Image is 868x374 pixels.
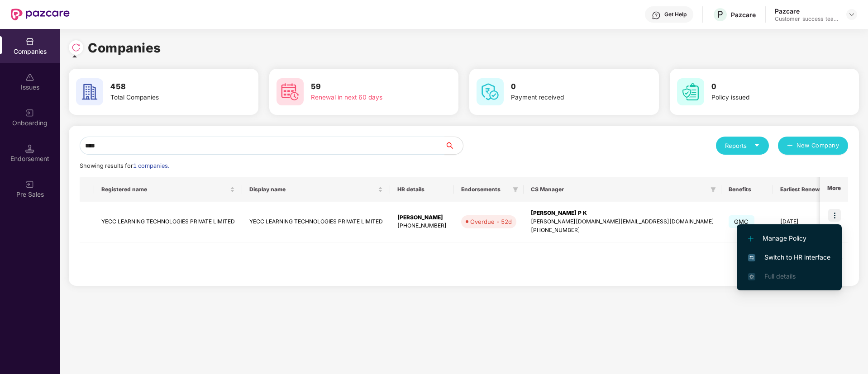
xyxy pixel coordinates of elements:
[531,186,707,193] span: CS Manager
[477,78,504,105] img: svg+xml;base64,PHN2ZyB4bWxucz0iaHR0cDovL3d3dy53My5vcmcvMjAwMC9zdmciIHdpZHRoPSI2MCIgaGVpZ2h0PSI2MC...
[444,137,463,155] button: search
[444,142,463,149] span: search
[511,81,625,93] h3: 0
[711,187,716,192] span: filter
[778,137,848,155] button: plusNew Company
[242,177,390,202] th: Display name
[94,202,242,242] td: YECC LEARNING TECHNOLOGIES PRIVATE LIMITED
[133,162,169,169] span: 1 companies.
[531,226,714,235] div: [PHONE_NUMBER]
[828,209,841,222] img: icon
[311,93,425,103] div: Renewal in next 60 days
[511,93,625,103] div: Payment received
[311,81,425,93] h3: 59
[796,141,839,150] span: New Company
[652,11,661,20] img: svg+xml;base64,PHN2ZyBpZD0iSGVscC0zMngzMiIgeG1sbnM9Imh0dHA6Ly93d3cudzMub3JnLzIwMDAvc3ZnIiB3aWR0aD...
[531,218,714,226] div: [PERSON_NAME][DOMAIN_NAME][EMAIL_ADDRESS][DOMAIN_NAME]
[754,142,760,148] span: caret-down
[277,78,304,105] img: svg+xml;base64,PHN2ZyB4bWxucz0iaHR0cDovL3d3dy53My5vcmcvMjAwMC9zdmciIHdpZHRoPSI2MCIgaGVpZ2h0PSI2MC...
[80,162,169,169] span: Showing results for
[717,9,723,20] span: P
[461,186,509,193] span: Endorsements
[748,233,830,243] span: Manage Policy
[25,109,34,118] img: svg+xml;base64,PHN2ZyB3aWR0aD0iMjAiIGhlaWdodD0iMjAiIHZpZXdCb3g9IjAgMCAyMCAyMCIgZmlsbD0ibm9uZSIgeG...
[711,93,825,103] div: Policy issued
[25,73,34,82] img: svg+xml;base64,PHN2ZyBpZD0iSXNzdWVzX2Rpc2FibGVkIiB4bWxucz0iaHR0cDovL3d3dy53My5vcmcvMjAwMC9zdmciIH...
[677,78,704,105] img: svg+xml;base64,PHN2ZyB4bWxucz0iaHR0cDovL3d3dy53My5vcmcvMjAwMC9zdmciIHdpZHRoPSI2MCIgaGVpZ2h0PSI2MC...
[709,184,718,195] span: filter
[775,7,838,15] div: Pazcare
[725,141,760,150] div: Reports
[25,37,34,46] img: svg+xml;base64,PHN2ZyBpZD0iQ29tcGFuaWVzIiB4bWxucz0iaHR0cDovL3d3dy53My5vcmcvMjAwMC9zdmciIHdpZHRoPS...
[775,15,838,23] div: Customer_success_team_lead
[110,93,224,103] div: Total Companies
[729,215,754,228] span: GMC
[25,144,34,153] img: svg+xml;base64,PHN2ZyB3aWR0aD0iMTQuNSIgaGVpZ2h0PSIxNC41IiB2aWV3Qm94PSIwIDAgMTYgMTYiIGZpbGw9Im5vbm...
[88,38,161,58] h1: Companies
[773,202,831,242] td: [DATE]
[773,177,831,202] th: Earliest Renewal
[242,202,390,242] td: YECC LEARNING TECHNOLOGIES PRIVATE LIMITED
[101,186,228,193] span: Registered name
[470,217,512,226] div: Overdue - 52d
[748,254,755,261] img: svg+xml;base64,PHN2ZyB4bWxucz0iaHR0cDovL3d3dy53My5vcmcvMjAwMC9zdmciIHdpZHRoPSIxNiIgaGVpZ2h0PSIxNi...
[764,272,796,280] span: Full details
[76,78,103,105] img: svg+xml;base64,PHN2ZyB4bWxucz0iaHR0cDovL3d3dy53My5vcmcvMjAwMC9zdmciIHdpZHRoPSI2MCIgaGVpZ2h0PSI2MC...
[664,11,687,18] div: Get Help
[721,177,773,202] th: Benefits
[513,187,518,192] span: filter
[110,81,224,93] h3: 458
[820,177,848,202] th: More
[711,81,825,93] h3: 0
[397,213,447,222] div: [PERSON_NAME]
[94,177,242,202] th: Registered name
[11,9,70,20] img: New Pazcare Logo
[249,186,376,193] span: Display name
[748,236,754,241] img: svg+xml;base64,PHN2ZyB4bWxucz0iaHR0cDovL3d3dy53My5vcmcvMjAwMC9zdmciIHdpZHRoPSIxMi4yMDEiIGhlaWdodD...
[511,184,520,195] span: filter
[748,273,755,280] img: svg+xml;base64,PHN2ZyB4bWxucz0iaHR0cDovL3d3dy53My5vcmcvMjAwMC9zdmciIHdpZHRoPSIxNi4zNjMiIGhlaWdodD...
[787,142,793,150] span: plus
[748,252,830,262] span: Switch to HR interface
[731,10,756,19] div: Pazcare
[72,43,81,52] img: svg+xml;base64,PHN2ZyBpZD0iUmVsb2FkLTMyeDMyIiB4bWxucz0iaHR0cDovL3d3dy53My5vcmcvMjAwMC9zdmciIHdpZH...
[25,180,34,189] img: svg+xml;base64,PHN2ZyB3aWR0aD0iMjAiIGhlaWdodD0iMjAiIHZpZXdCb3g9IjAgMCAyMCAyMCIgZmlsbD0ibm9uZSIgeG...
[531,209,714,218] div: [PERSON_NAME] P K
[848,11,855,18] img: svg+xml;base64,PHN2ZyBpZD0iRHJvcGRvd24tMzJ4MzIiIHhtbG5zPSJodHRwOi8vd3d3LnczLm9yZy8yMDAwL3N2ZyIgd2...
[390,177,454,202] th: HR details
[397,222,447,230] div: [PHONE_NUMBER]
